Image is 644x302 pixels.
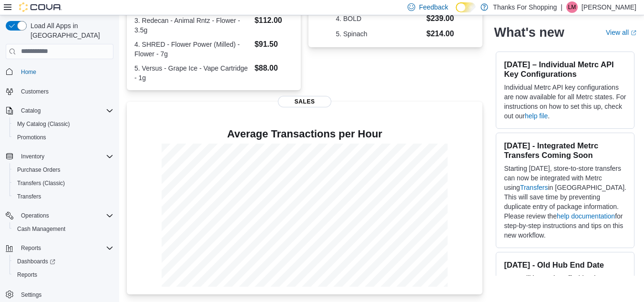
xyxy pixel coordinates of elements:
[17,66,113,78] span: Home
[13,191,45,202] a: Transfers
[17,210,113,221] span: Operations
[278,96,331,107] span: Sales
[255,39,293,50] dd: $91.50
[13,269,41,281] a: Reports
[10,255,117,268] a: Dashboards
[504,83,626,121] p: Individual Metrc API key configurations are now available for all Metrc states. For instructions ...
[17,242,45,254] button: Reports
[606,29,636,36] a: View allExternal link
[17,210,53,221] button: Operations
[17,242,113,254] span: Reports
[17,120,70,128] span: My Catalog (Classic)
[17,193,41,200] span: Transfers
[134,63,251,83] dt: 5. Versus - Grape Ice - Vape Cartridge - 1g
[17,179,65,187] span: Transfers (Classic)
[494,25,564,40] h2: What's new
[21,291,41,299] span: Settings
[13,164,64,176] a: Purchase Orders
[21,153,44,160] span: Inventory
[255,15,293,26] dd: $112.00
[19,2,62,12] img: Cova
[456,2,476,12] input: Dark Mode
[525,112,548,120] a: help file
[2,65,117,79] button: Home
[17,288,113,300] span: Settings
[10,177,117,190] button: Transfers (Classic)
[561,1,562,13] p: |
[13,269,113,281] span: Reports
[17,225,65,233] span: Cash Management
[456,12,456,13] span: Dark Mode
[255,62,293,74] dd: $88.00
[17,151,48,162] button: Inventory
[336,14,422,23] dt: 4. BOLD
[13,132,50,143] a: Promotions
[504,164,626,240] p: Starting [DATE], store-to-store transfers can now be integrated with Metrc using in [GEOGRAPHIC_D...
[21,107,41,115] span: Catalog
[568,1,576,13] span: LM
[21,88,49,95] span: Customers
[10,222,117,236] button: Cash Management
[17,85,113,97] span: Customers
[17,105,113,116] span: Catalog
[17,271,37,279] span: Reports
[419,2,448,12] span: Feedback
[134,16,251,35] dt: 3. Redecan - Animal Rntz - Flower - 3.5g
[134,128,475,140] h4: Average Transactions per Hour
[21,244,41,252] span: Reports
[10,268,117,281] button: Reports
[17,105,44,116] button: Catalog
[10,131,117,144] button: Promotions
[427,13,456,24] dd: $239.00
[13,118,74,130] a: My Catalog (Classic)
[427,28,456,40] dd: $214.00
[13,191,113,202] span: Transfers
[13,223,113,235] span: Cash Management
[13,177,113,189] span: Transfers (Classic)
[2,287,117,301] button: Settings
[631,30,636,36] svg: External link
[10,190,117,203] button: Transfers
[2,104,117,117] button: Catalog
[13,132,113,143] span: Promotions
[2,241,117,255] button: Reports
[27,21,113,40] span: Load All Apps in [GEOGRAPHIC_DATA]
[582,1,636,13] p: [PERSON_NAME]
[10,117,117,131] button: My Catalog (Classic)
[17,258,55,265] span: Dashboards
[2,150,117,163] button: Inventory
[13,177,69,189] a: Transfers (Classic)
[17,151,113,162] span: Inventory
[566,1,578,13] div: Liam Mcauley
[504,260,626,270] h3: [DATE] - Old Hub End Date
[336,29,422,39] dt: 5. Spinach
[10,163,117,177] button: Purchase Orders
[17,134,46,141] span: Promotions
[493,1,557,13] p: Thanks For Shopping
[557,212,615,220] a: help documentation
[17,66,40,78] a: Home
[13,256,59,267] a: Dashboards
[520,184,548,191] a: Transfers
[13,118,113,130] span: My Catalog (Classic)
[17,289,45,301] a: Settings
[13,223,69,235] a: Cash Management
[13,164,113,176] span: Purchase Orders
[17,166,61,174] span: Purchase Orders
[504,60,626,79] h3: [DATE] – Individual Metrc API Key Configurations
[17,86,52,97] a: Customers
[21,68,36,76] span: Home
[504,141,626,160] h3: [DATE] - Integrated Metrc Transfers Coming Soon
[21,212,49,219] span: Operations
[2,84,117,98] button: Customers
[2,209,117,222] button: Operations
[134,40,251,59] dt: 4. SHRED - Flower Power (Milled) - Flower - 7g
[13,256,113,267] span: Dashboards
